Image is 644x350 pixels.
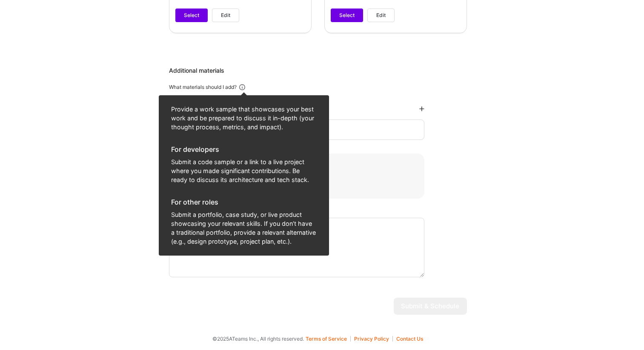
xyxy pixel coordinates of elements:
button: Edit [367,9,395,22]
div: Upload files [188,181,215,188]
span: Select [184,11,199,19]
input: Enter link [176,125,417,135]
button: Submit & Schedule [394,298,467,315]
div: What materials should I add? [169,84,237,91]
i: icon PlusBlackFlat [419,106,424,111]
i: icon Upload2 [180,181,186,188]
button: Select [175,9,208,22]
span: Select [339,11,355,19]
i: icon Info [238,83,246,91]
span: Edit [376,11,386,19]
button: Privacy Policy [354,336,393,341]
div: Upload files [176,160,418,169]
button: Contact Us [396,336,423,341]
span: Edit [221,11,230,19]
button: Terms of Service [306,336,351,341]
div: Additional materials [169,66,467,75]
button: Select [331,9,363,22]
span: © 2025 ATeams Inc., All rights reserved. [212,334,304,343]
div: Add links [169,105,195,113]
div: Material details [169,205,467,214]
button: Edit [212,9,239,22]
